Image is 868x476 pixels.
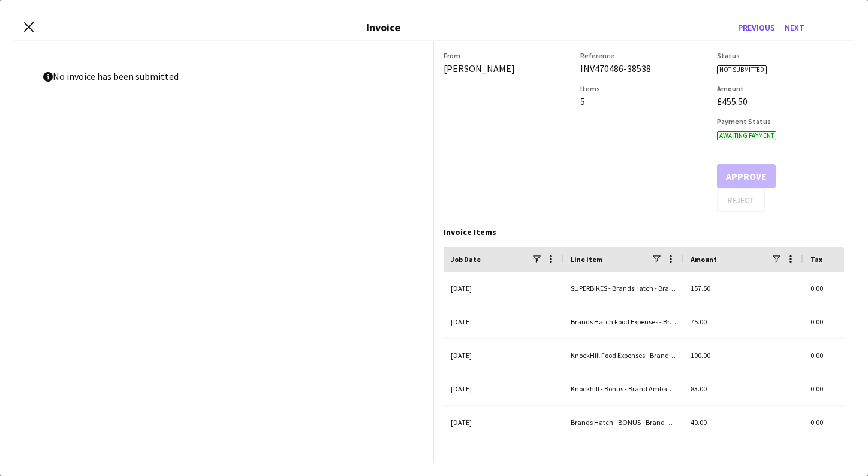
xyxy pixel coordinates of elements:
[717,131,776,140] span: Awaiting payment
[717,117,844,126] h3: Payment Status
[717,51,844,60] h3: Status
[563,406,683,439] div: Brands Hatch - BONUS - Brand Ambassador (salary)
[563,305,683,338] div: Brands Hatch Food Expenses - Brand Ambassador (salary)
[563,339,683,372] div: KnockHill Food Expenses - Brand Ambassador (salary)
[580,84,707,93] h3: Items
[563,372,683,405] div: Knockhill - Bonus - Brand Ambassador (salary)
[43,70,405,81] p: No invoice has been submitted
[580,95,707,107] div: 5
[733,18,780,37] button: Previous
[683,372,803,405] div: 83.00
[717,95,844,107] div: £455.50
[580,62,707,74] div: INV470486-38538
[444,406,563,439] div: [DATE]
[683,339,803,372] div: 100.00
[451,255,481,264] span: Job Date
[571,255,602,264] span: Line item
[444,339,563,372] div: [DATE]
[444,372,563,405] div: [DATE]
[444,227,844,237] div: Invoice Items
[444,272,563,305] div: [DATE]
[683,406,803,439] div: 40.00
[717,65,767,74] span: Not submitted
[691,255,717,264] span: Amount
[444,51,571,60] h3: From
[444,305,563,338] div: [DATE]
[444,62,571,74] div: [PERSON_NAME]
[683,272,803,305] div: 157.50
[683,305,803,338] div: 75.00
[717,84,844,93] h3: Amount
[580,51,707,60] h3: Reference
[780,18,809,37] button: Next
[810,255,822,264] span: Tax
[366,20,400,34] h3: Invoice
[563,272,683,305] div: SUPERBIKES - BrandsHatch - Brand Ambassador (salary)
